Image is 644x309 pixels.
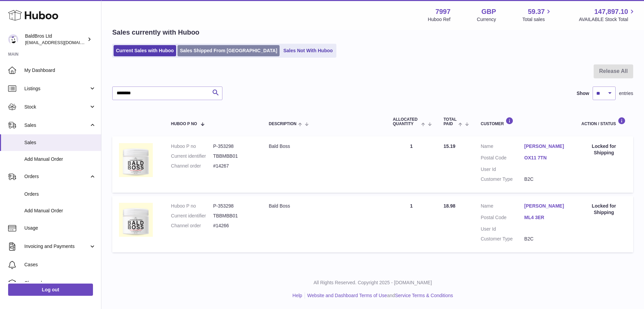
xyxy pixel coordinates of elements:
[171,163,213,169] dt: Channel order
[292,293,302,298] a: Help
[24,139,96,146] span: Sales
[481,203,524,211] dt: Name
[307,293,387,298] a: Website and Dashboard Terms of Use
[579,16,636,23] span: AVAILABLE Stock Total
[481,166,524,173] dt: User Id
[581,203,626,216] div: Locked for Shipping
[481,7,496,16] strong: GBP
[428,16,451,23] div: Huboo Ref
[213,213,255,219] dd: TBBMBB01
[119,143,153,177] img: 79971687853618.png
[171,203,213,209] dt: Huboo P no
[24,156,96,162] span: Add Manual Order
[24,262,96,268] span: Cases
[395,293,453,298] a: Service Terms & Conditions
[171,223,213,229] dt: Channel order
[524,203,568,209] a: [PERSON_NAME]
[522,7,552,23] a: 59.37 Total sales
[171,122,197,126] span: Huboo P no
[481,236,524,242] dt: Customer Type
[524,155,568,161] a: OX11 7TN
[171,153,213,159] dt: Current identifier
[435,7,451,16] strong: 7997
[269,143,379,150] div: Bald Boss
[24,243,89,250] span: Invoicing and Payments
[444,143,455,149] span: 15.19
[393,117,420,126] span: ALLOCATED Quantity
[24,67,96,74] span: My Dashboard
[24,280,96,286] span: Channels
[177,45,280,56] a: Sales Shipped From [GEOGRAPHIC_DATA]
[269,203,379,209] div: Bald Boss
[477,16,496,23] div: Currency
[24,85,89,92] span: Listings
[25,33,86,46] div: BaldBros Ltd
[24,208,96,214] span: Add Manual Order
[213,223,255,229] dd: #14266
[8,284,93,296] a: Log out
[269,122,296,126] span: Description
[24,225,96,231] span: Usage
[444,203,455,209] span: 18.98
[481,155,524,163] dt: Postal Code
[213,163,255,169] dd: #14267
[112,28,199,37] h2: Sales currently with Huboo
[24,104,89,110] span: Stock
[524,214,568,221] a: ML4 3ER
[481,226,524,232] dt: User Id
[581,143,626,156] div: Locked for Shipping
[171,143,213,150] dt: Huboo P no
[524,143,568,150] a: [PERSON_NAME]
[24,122,89,129] span: Sales
[481,214,524,223] dt: Postal Code
[577,90,589,97] label: Show
[481,176,524,182] dt: Customer Type
[213,203,255,209] dd: P-353298
[522,16,552,23] span: Total sales
[171,213,213,219] dt: Current identifier
[24,191,96,197] span: Orders
[213,153,255,159] dd: TBBMBB01
[8,34,18,44] img: internalAdmin-7997@internal.huboo.com
[305,292,453,299] li: and
[619,90,633,97] span: entries
[524,236,568,242] dd: B2C
[594,7,628,16] span: 147,897.10
[119,203,153,237] img: 79971687853618.png
[528,7,545,16] span: 59.37
[24,173,89,180] span: Orders
[481,143,524,151] dt: Name
[386,196,437,252] td: 1
[444,117,457,126] span: Total paid
[107,279,639,286] p: All Rights Reserved. Copyright 2025 - [DOMAIN_NAME]
[524,176,568,182] dd: B2C
[213,143,255,150] dd: P-353298
[581,117,626,126] div: Action / Status
[114,45,176,56] a: Current Sales with Huboo
[281,45,335,56] a: Sales Not With Huboo
[386,136,437,193] td: 1
[579,7,636,23] a: 147,897.10 AVAILABLE Stock Total
[481,117,568,126] div: Customer
[25,40,99,45] span: [EMAIL_ADDRESS][DOMAIN_NAME]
